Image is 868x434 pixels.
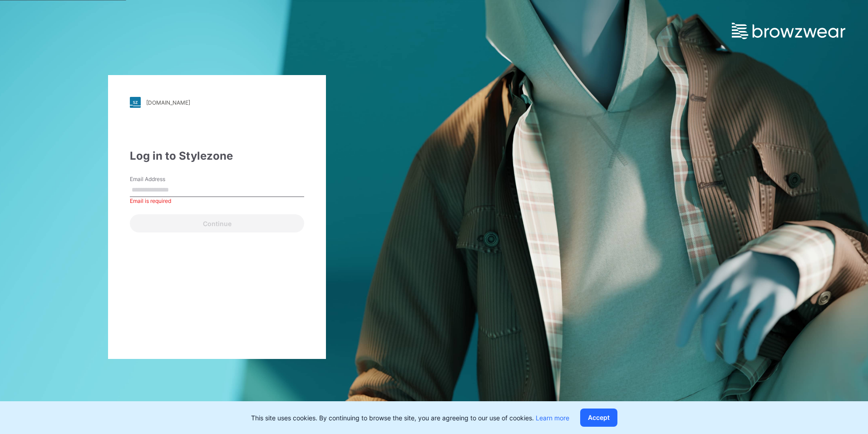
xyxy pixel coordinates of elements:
div: Email is required [130,197,304,205]
label: Email Address [130,175,193,183]
img: browzwear-logo.e42bd6dac1945053ebaf764b6aa21510.svg [732,23,845,39]
img: stylezone-logo.562084cfcfab977791bfbf7441f1a819.svg [130,97,141,108]
a: [DOMAIN_NAME] [130,97,304,108]
button: Accept [580,409,617,427]
div: [DOMAIN_NAME] [146,99,190,106]
a: Learn more [536,414,569,422]
div: Log in to Stylezone [130,148,304,164]
p: This site uses cookies. By continuing to browse the site, you are agreeing to our use of cookies. [251,413,569,423]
